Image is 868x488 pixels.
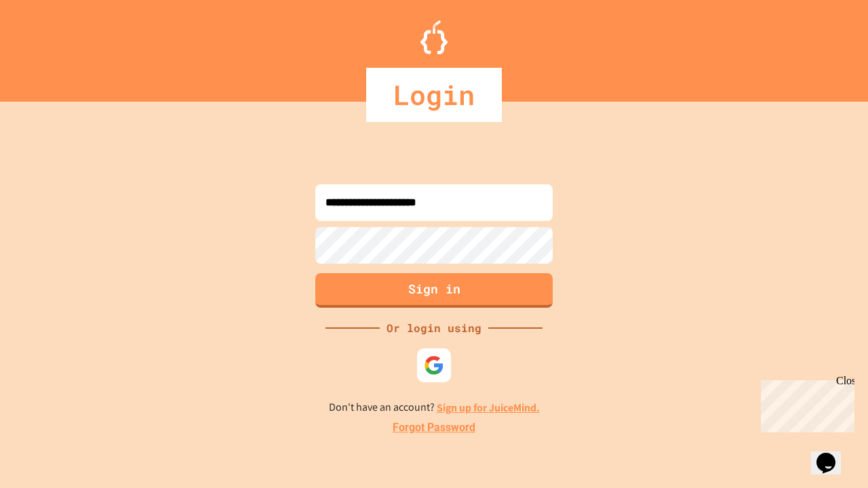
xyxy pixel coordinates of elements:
p: Don't have an account? [329,399,540,416]
button: Sign in [315,273,553,308]
a: Forgot Password [393,420,475,436]
img: Logo.svg [420,20,448,54]
iframe: chat widget [811,434,854,474]
div: Chat with us now!Close [5,5,94,86]
a: Sign up for JuiceMind. [437,401,540,415]
iframe: chat widget [755,375,854,432]
div: Or login using [380,320,488,336]
img: google-icon.svg [424,355,444,375]
div: Login [366,68,502,122]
